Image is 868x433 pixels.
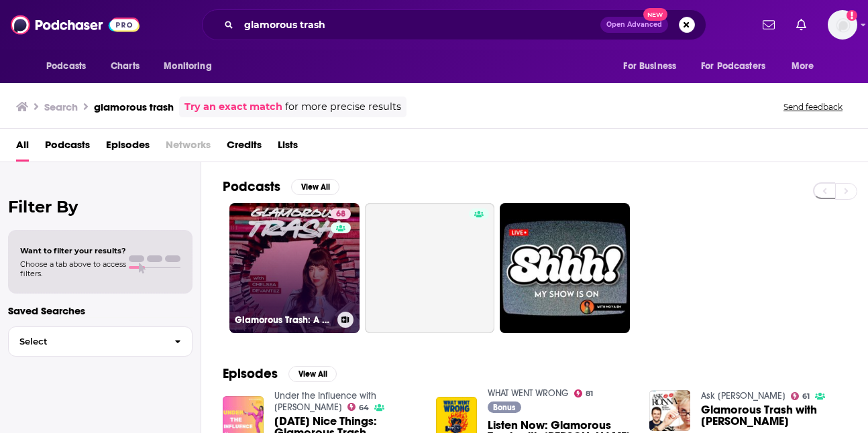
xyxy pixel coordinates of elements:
span: Podcasts [46,57,86,76]
span: Open Advanced [606,21,662,28]
h2: Episodes [223,365,278,382]
span: Glamorous Trash with [PERSON_NAME] [701,404,847,427]
button: Send feedback [779,101,847,113]
a: WHAT WENT WRONG [488,387,569,399]
button: open menu [37,54,103,79]
span: Want to filter your results? [20,246,126,255]
h3: Search [44,101,78,113]
button: open menu [782,54,831,79]
a: Try an exact match [184,99,282,115]
span: Monitoring [164,57,211,76]
button: open menu [154,54,229,79]
span: Networks [166,134,211,162]
input: Search podcasts, credits, & more... [239,14,600,36]
span: For Business [623,57,676,76]
span: Select [9,337,164,346]
a: 68 [331,208,351,219]
a: Glamorous Trash with Chelsea Devantez [701,404,847,427]
h2: Filter By [8,197,193,216]
button: Show profile menu [828,10,857,40]
button: open menu [692,54,785,79]
h2: Podcasts [223,178,280,195]
span: Choose a tab above to access filters. [20,259,126,278]
a: Credits [227,134,262,162]
img: User Profile [828,10,857,40]
a: Show notifications dropdown [791,13,812,36]
p: Saved Searches [8,304,193,317]
button: View All [291,179,339,195]
a: 64 [347,403,370,411]
img: Podchaser - Follow, Share and Rate Podcasts [11,12,140,38]
span: 68 [336,208,345,221]
button: open menu [614,54,693,79]
a: EpisodesView All [223,365,337,382]
span: Charts [111,57,140,76]
span: Logged in as heidi.egloff [828,10,857,40]
h3: Glamorous Trash: A Celebrity Memoir Podcast [235,314,332,326]
a: All [16,134,29,162]
a: PodcastsView All [223,178,339,195]
a: 68Glamorous Trash: A Celebrity Memoir Podcast [229,203,360,333]
a: Episodes [106,134,150,162]
button: Open AdvancedNew [600,17,668,33]
img: Glamorous Trash with Chelsea Devantez [649,390,690,431]
span: For Podcasters [701,57,765,76]
div: Search podcasts, credits, & more... [202,9,706,40]
span: 64 [359,405,369,411]
a: Charts [102,54,148,79]
a: 81 [574,389,594,397]
h3: glamorous trash [94,101,174,113]
a: Show notifications dropdown [757,13,780,36]
span: More [792,57,814,76]
a: 61 [791,392,810,400]
span: for more precise results [285,99,401,115]
a: Podcasts [45,134,90,162]
a: Ask Ronna [701,390,785,401]
button: View All [288,366,337,382]
span: New [643,8,667,21]
a: Under the Influence with Jo Piazza [274,390,376,413]
span: 61 [802,393,810,399]
span: 81 [586,391,593,397]
button: Select [8,326,193,357]
span: Bonus [493,404,515,412]
svg: Add a profile image [847,10,857,21]
a: Lists [278,134,298,162]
